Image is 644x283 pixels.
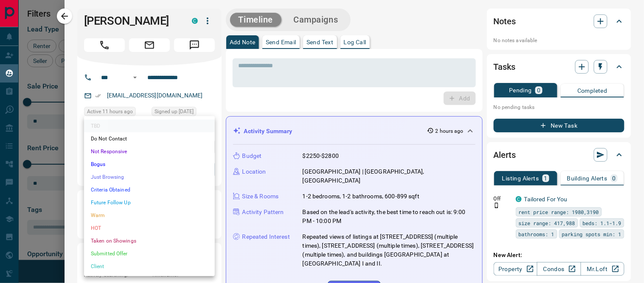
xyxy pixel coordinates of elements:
[84,209,215,222] li: Warm
[84,234,215,247] li: Taken on Showings
[84,260,215,273] li: Client
[84,196,215,209] li: Future Follow Up
[84,158,215,171] li: Bogus
[84,222,215,234] li: HOT
[84,247,215,260] li: Submitted Offer
[84,183,215,196] li: Criteria Obtained
[84,145,215,158] li: Not Responsive
[84,171,215,183] li: Just Browsing
[84,132,215,145] li: Do Not Contact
